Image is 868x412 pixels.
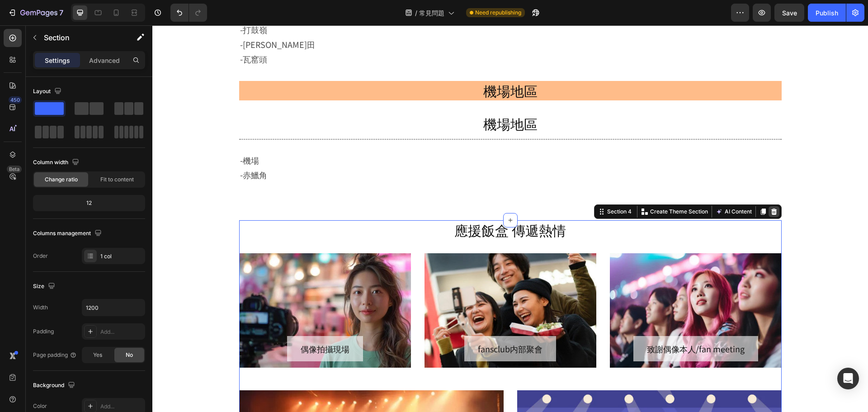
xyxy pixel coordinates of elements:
[808,4,846,22] button: Publish
[100,403,143,411] div: Add...
[33,402,47,410] div: Color
[87,56,629,75] h2: 機場地區
[33,303,48,312] div: Width
[7,166,22,173] div: Beta
[458,228,629,342] img: hklunchbox_fans500x333_2.jpg
[87,195,629,214] h2: 應援飯盒 傳遞熱情
[59,7,63,18] p: 7
[4,4,67,22] button: 7
[33,252,48,260] div: Order
[148,316,197,331] p: 偶像拍攝現場
[45,56,70,65] p: Settings
[782,9,797,17] span: Save
[35,197,143,209] div: 12
[88,128,628,157] p: -機場 -赤鱲角
[33,85,63,98] div: Layout
[33,351,77,359] div: Page padding
[415,8,417,18] span: /
[453,182,481,190] div: Section 4
[126,351,133,359] span: No
[44,32,118,43] p: Section
[100,175,134,184] span: Fit to content
[93,351,102,359] span: Yes
[45,175,78,184] span: Change ratio
[9,96,22,104] div: 450
[87,228,259,342] img: hklunchbox_fans500x333_4.jpg
[33,327,54,336] div: Padding
[100,328,143,336] div: Add...
[33,280,57,293] div: Size
[475,9,521,17] span: Need republishing
[325,316,390,331] p: fansclub内部聚會
[33,156,81,169] div: Column width
[33,379,77,392] div: Background
[774,4,804,22] button: Save
[135,311,211,336] a: 偶像拍攝現場
[272,228,444,342] img: hklunchbox_fans500x333_3.jpg
[100,252,143,260] div: 1 col
[82,299,145,316] input: Auto
[495,316,592,331] p: 致謝偶像本人/fan meeting
[481,311,606,336] a: 致謝偶像本人/fan meeting
[89,56,120,65] p: Advanced
[33,227,104,240] div: Columns management
[87,89,629,108] h2: 機場地區
[312,311,404,336] a: fansclub内部聚會
[419,8,444,18] span: 常見問題
[498,182,556,190] p: Create Theme Section
[170,4,207,22] div: Undo/Redo
[152,25,868,412] iframe: Design area
[816,8,838,18] div: Publish
[561,181,601,192] button: AI Content
[837,368,859,389] div: Open Intercom Messenger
